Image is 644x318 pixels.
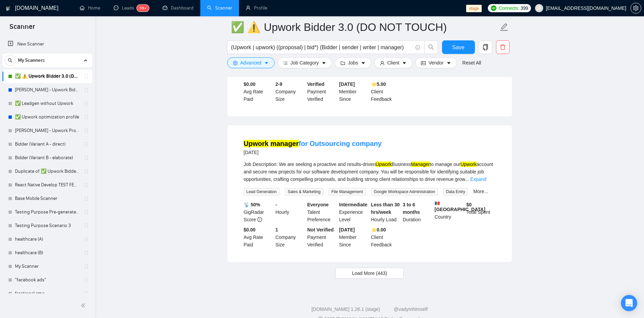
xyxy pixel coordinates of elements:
b: $0.00 [244,227,256,232]
button: search [424,40,438,54]
a: Bidder (Variant A - direct) [15,137,79,151]
span: holder [84,128,89,133]
span: folder [341,60,345,66]
span: search [425,44,438,50]
a: Testing Purpose Pre-generated 1 [15,205,79,219]
b: 3 to 6 months [403,202,420,215]
a: messageLeads99+ [114,5,149,11]
b: - [275,202,277,207]
span: caret-down [361,60,366,66]
span: user [380,60,385,66]
a: Bidder (Variant B - elaborate) [15,151,79,165]
button: setting [630,3,641,14]
div: Duration [401,201,433,223]
button: copy [479,40,492,54]
a: setting [630,5,641,11]
span: Sales & Marketing [285,188,323,195]
span: holder [84,114,89,120]
a: ✅ ⚠️ Upwork Bidder 3.0 (DO NOT TOUCH) [15,70,79,83]
b: 1 [275,227,278,232]
a: Upwork managerfor Outsourcing company [244,140,382,147]
b: Not Verified [307,227,334,232]
a: [PERSON_NAME] - Upwork Bidder [15,83,79,97]
b: Everyone [307,202,329,207]
span: Job Category [291,59,319,67]
mark: Upwork [460,162,476,167]
span: delete [496,44,509,50]
button: Save [442,40,475,54]
span: holder [84,291,89,296]
mark: manager [270,140,298,147]
span: Data Entry [443,188,468,195]
div: [DATE] [244,148,382,156]
a: My Scanner [15,260,79,273]
a: Base Mobile Scanner [15,192,79,205]
b: 📡 50% [244,202,260,207]
a: searchScanner [207,5,232,11]
button: idcardVendorcaret-down [415,57,457,68]
b: Intermediate [339,202,367,207]
span: Google Workspace Administration [371,188,438,195]
b: Verified [307,81,325,87]
b: ⭐️ 5.00 [371,81,386,87]
div: Avg Rate Paid [242,80,274,103]
b: $ 0 [466,202,472,207]
span: holder [84,264,89,269]
span: user [537,6,541,11]
span: info-circle [257,217,262,222]
sup: 99+ [137,5,149,12]
span: caret-down [402,60,407,66]
button: barsJob Categorycaret-down [277,57,332,68]
span: My Scanners [18,54,45,67]
span: 399 [520,4,528,12]
span: Lead Generation [244,188,279,195]
span: holder [84,87,89,93]
span: caret-down [446,60,451,66]
span: Jobs [348,59,358,67]
div: Client Feedback [370,80,402,103]
a: New Scanner [8,37,87,51]
span: edit [500,23,509,32]
span: caret-down [321,60,326,66]
img: 🇲🇩 [435,201,440,206]
div: Talent Preference [306,201,338,223]
a: Testing Purpose Scenario 3 [15,219,79,232]
span: holder [84,169,89,174]
div: Member Since [338,226,370,248]
a: Duplicate of ✅ Upwork Bidder 3.0 [15,165,79,178]
mark: Upwork [244,140,269,147]
a: @vadymhimself [394,306,428,312]
a: userProfile [246,5,267,11]
span: copy [479,44,492,50]
span: bars [283,60,288,66]
b: $0.00 [244,81,256,87]
b: ⭐️ 0.00 [371,227,386,232]
span: Load More (443) [352,269,387,277]
div: Country [433,201,465,223]
div: Experience Level [338,201,370,223]
a: dashboardDashboard [163,5,194,11]
span: caret-down [264,60,269,66]
b: Less than 30 hrs/week [371,202,400,215]
img: upwork-logo.png [491,5,496,11]
a: ✅ Upwork optimization profile [15,110,79,124]
span: holder [84,237,89,242]
div: Hourly Load [370,201,402,223]
span: double-left [81,302,88,309]
span: setting [631,5,641,11]
div: Payment Verified [306,226,338,248]
div: Open Intercom Messenger [621,295,637,311]
span: Client [387,59,400,67]
span: holder [84,74,89,79]
b: [DATE] [339,81,355,87]
span: Save [452,43,464,52]
a: More... [473,189,488,194]
div: Member Since [338,80,370,103]
span: holder [84,277,89,283]
span: Connects: [499,4,519,12]
span: ... [465,176,469,182]
div: Avg Rate Paid [242,226,274,248]
span: Scanner [4,22,40,36]
div: Hourly [274,201,306,223]
span: File Management [329,188,366,195]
